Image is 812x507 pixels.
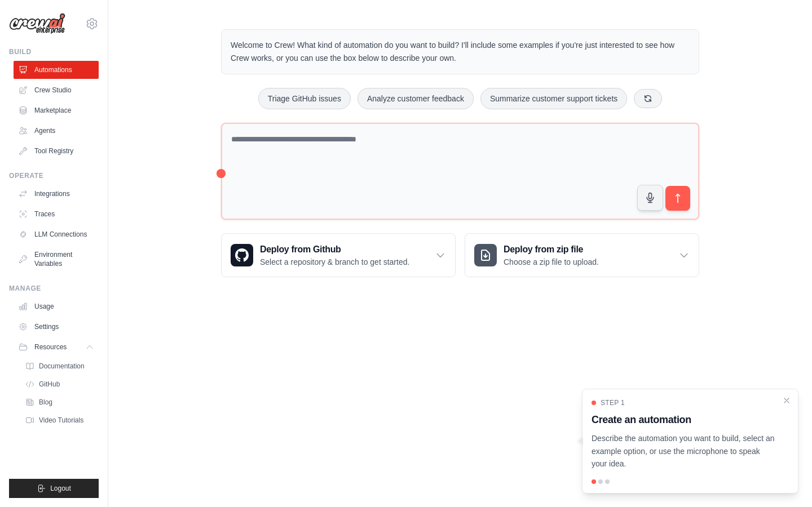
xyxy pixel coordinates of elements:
a: Traces [14,205,99,223]
button: Summarize customer support tickets [480,88,627,109]
div: Build [9,47,99,56]
img: Logo [9,13,65,34]
a: LLM Connections [14,225,99,243]
iframe: Chat Widget [756,453,812,507]
p: Select a repository & branch to get started. [260,256,409,268]
a: Settings [14,318,99,336]
a: GitHub [20,376,99,392]
a: Usage [14,297,99,315]
a: Integrations [14,185,99,203]
span: Video Tutorials [39,416,83,425]
button: Close walkthrough [782,396,791,405]
div: Manage [9,284,99,293]
a: Marketplace [14,101,99,119]
h3: Deploy from zip file [504,243,599,256]
a: Video Tutorials [20,412,99,428]
button: Resources [14,338,99,356]
span: Logout [50,484,71,493]
p: Welcome to Crew! What kind of automation do you want to build? I'll include some examples if you'... [231,39,690,65]
button: Logout [9,479,99,498]
p: Choose a zip file to upload. [504,256,599,268]
a: Tool Registry [14,142,99,160]
button: Triage GitHub issues [258,88,351,109]
p: Describe the automation you want to build, select an example option, or use the microphone to spe... [592,432,775,470]
span: GitHub [39,380,60,389]
h3: Deploy from Github [260,243,409,256]
span: Documentation [39,362,85,371]
a: Agents [14,122,99,140]
span: Resources [34,343,67,352]
h3: Create an automation [592,412,775,428]
a: Automations [14,61,99,79]
a: Environment Variables [14,246,99,273]
a: Documentation [20,358,99,374]
button: Analyze customer feedback [358,88,474,109]
span: Blog [39,398,52,407]
a: Blog [20,394,99,410]
div: Operate [9,171,99,180]
a: Crew Studio [14,81,99,99]
span: Step 1 [601,398,625,407]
